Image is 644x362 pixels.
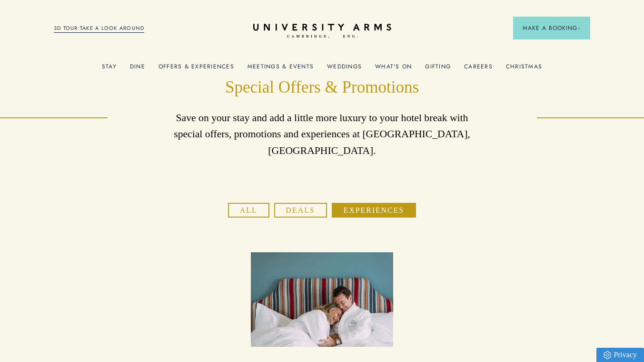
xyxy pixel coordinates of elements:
a: Offers & Experiences [159,63,234,76]
h1: Special Offers & Promotions [161,76,483,99]
a: Weddings [327,63,362,76]
img: Privacy [604,351,611,359]
span: Make a Booking [523,24,581,32]
a: Stay [102,63,117,76]
button: Deals [274,203,327,218]
a: Home [253,24,391,38]
a: 3D TOUR:TAKE A LOOK AROUND [54,24,145,33]
a: Christmas [506,63,542,76]
img: Arrow icon [577,27,581,30]
p: Save on your stay and add a little more luxury to your hotel break with special offers, promotion... [161,110,483,159]
a: Gifting [425,63,451,76]
a: Privacy [596,348,644,362]
img: image-3316b7a5befc8609608a717065b4aaa141e00fd1-3889x5833-jpg [251,252,393,347]
a: Careers [464,63,493,76]
a: What's On [375,63,412,76]
button: Make a BookingArrow icon [513,17,590,39]
button: All [228,203,269,218]
a: Meetings & Events [248,63,314,76]
a: Dine [130,63,145,76]
button: Experiences [332,203,416,218]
